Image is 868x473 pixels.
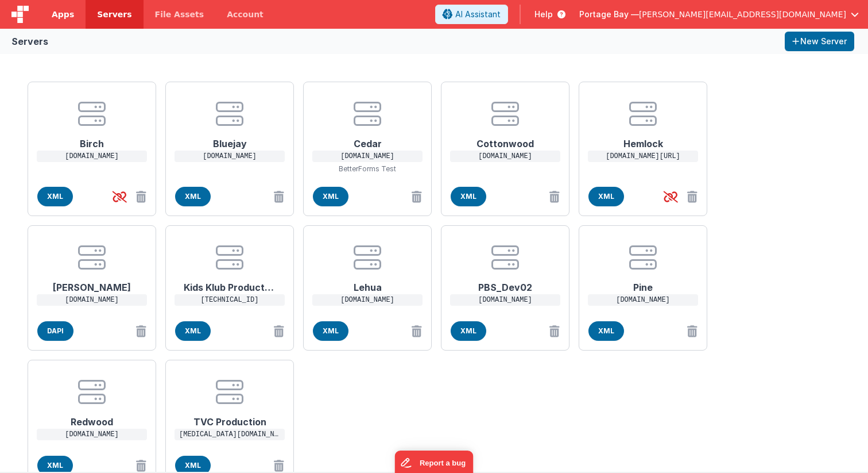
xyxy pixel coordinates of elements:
[459,128,551,151] h1: Cottonwood
[46,406,138,429] h1: Redwood
[451,321,486,341] span: XML
[459,271,551,294] h1: PBS_Dev02
[435,5,508,24] button: AI Assistant
[450,151,560,162] p: [DOMAIN_NAME]
[175,321,211,341] span: XML
[184,128,276,151] h1: Bluejay
[321,128,413,151] h1: Cedar
[11,34,48,48] div: Servers
[175,187,211,206] span: XML
[37,294,147,306] p: [DOMAIN_NAME]
[450,294,560,306] p: [DOMAIN_NAME]
[534,9,553,20] span: Help
[46,128,138,151] h1: Birch
[455,9,501,20] span: AI Assistant
[588,294,698,306] p: [DOMAIN_NAME]
[312,151,423,162] p: [DOMAIN_NAME]
[639,9,846,20] span: [PERSON_NAME][EMAIL_ADDRESS][DOMAIN_NAME]
[588,151,698,162] p: [DOMAIN_NAME][URL]
[175,151,285,162] p: [DOMAIN_NAME]
[46,271,138,294] h1: [PERSON_NAME]
[37,321,73,341] span: DAPI
[312,294,423,306] p: [DOMAIN_NAME]
[321,271,413,294] h1: Lehua
[451,187,486,206] span: XML
[588,187,624,206] span: XML
[37,187,73,206] span: XML
[597,271,689,294] h1: Pine
[97,9,131,20] span: Servers
[37,429,147,440] p: [DOMAIN_NAME]
[597,128,689,151] h1: Hemlock
[184,406,276,429] h1: TVC Production
[588,321,624,341] span: XML
[184,271,276,294] h1: Kids Klub Production
[175,429,285,440] p: [MEDICAL_DATA][DOMAIN_NAME]
[52,9,74,20] span: Apps
[313,187,348,206] span: XML
[313,321,348,341] span: XML
[175,294,285,306] p: [TECHNICAL_ID]
[321,164,413,174] p: BetterForms Test
[579,9,639,20] span: Portage Bay —
[785,32,854,51] button: New Server
[579,9,859,20] button: Portage Bay — [PERSON_NAME][EMAIL_ADDRESS][DOMAIN_NAME]
[37,151,147,162] p: [DOMAIN_NAME]
[155,9,204,20] span: File Assets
